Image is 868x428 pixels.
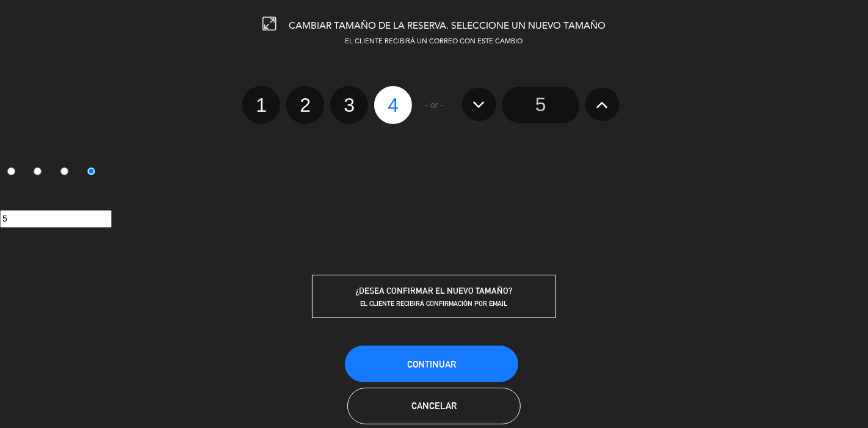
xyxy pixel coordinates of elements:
span: EL CLIENTE RECIBIRÁ CONFIRMACIÓN POR EMAIL [361,299,508,308]
span: ¿DESEA CONFIRMAR EL NUEVO TAMAÑO? [356,286,513,296]
label: 1 [242,86,280,124]
label: 3 [330,86,368,124]
span: CAMBIAR TAMAÑO DE LA RESERVA. SELECCIONE UN NUEVO TAMAÑO [289,21,606,31]
label: 4 [80,162,107,183]
input: 3 [60,167,68,175]
span: Cancelar [411,401,457,411]
label: 4 [374,86,412,124]
label: 3 [54,162,81,183]
span: - or - [425,98,443,112]
button: Cancelar [347,388,521,424]
label: 2 [27,162,54,183]
button: Continuar [345,346,518,382]
span: EL CLIENTE RECIBIRÁ UN CORREO CON ESTE CAMBIO [345,38,523,45]
input: 1 [7,167,15,175]
input: 2 [34,167,42,175]
label: 2 [286,86,324,124]
span: Continuar [407,359,456,369]
input: 4 [87,167,95,175]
